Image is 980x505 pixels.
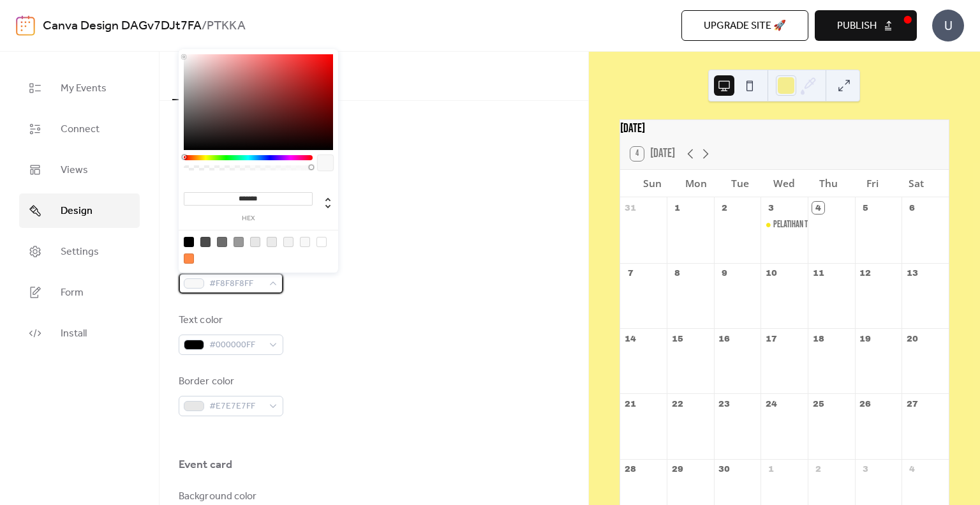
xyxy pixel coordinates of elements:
div: 29 [671,464,683,475]
div: 19 [859,333,871,344]
span: #F8F8F8FF [209,276,263,292]
button: Colors [172,52,222,100]
div: rgb(255, 255, 255) [316,237,327,247]
div: 13 [907,268,918,279]
div: Text color [179,313,281,328]
div: 12 [859,268,871,279]
div: rgb(153, 153, 153) [234,237,244,247]
div: 18 [812,333,824,344]
span: Design [61,204,93,219]
div: 10 [766,268,777,279]
span: Upgrade site 🚀 [704,19,786,34]
div: 4 [812,202,824,213]
a: Views [19,153,140,187]
div: 14 [625,333,636,344]
div: Sat [895,170,939,197]
span: Form [61,285,84,301]
b: PTKKA [207,14,246,38]
div: rgb(108, 108, 108) [217,237,227,247]
div: Thu [806,170,850,197]
div: Event card [179,457,232,472]
a: Form [19,275,140,310]
div: 1 [766,464,777,475]
div: 2 [718,202,730,213]
div: 26 [859,398,871,410]
div: Fri [850,170,895,197]
a: Settings [19,234,140,269]
a: Canva Design DAGv7DJt7FA [43,14,202,38]
div: Pelatihan Tenaga Kerja Konstruksi Kualifikasi Ahli Seri 23 [761,218,808,231]
div: Sun [630,170,674,197]
div: Pelatihan Tenaga Kerja Konstruksi Kualifikasi Ahli Seri 23 [773,218,953,231]
div: 8 [671,268,683,279]
img: logo [16,15,35,36]
div: 31 [625,202,636,213]
div: 17 [766,333,777,344]
div: 24 [766,398,777,410]
div: [DATE] [620,120,949,139]
div: 20 [907,333,918,344]
span: Publish [837,19,877,34]
div: 27 [907,398,918,410]
div: 2 [812,464,824,475]
div: 6 [907,202,918,213]
div: 7 [625,268,636,279]
div: 28 [625,464,636,475]
div: rgb(243, 243, 243) [283,237,293,247]
span: My Events [61,81,107,96]
a: Install [19,316,140,350]
button: Publish [815,10,917,41]
div: U [932,10,964,41]
div: rgb(255, 137, 70) [184,253,194,264]
div: 1 [671,202,683,213]
div: 11 [812,268,824,279]
span: Settings [61,245,99,260]
button: Upgrade site 🚀 [681,10,808,41]
div: 15 [671,333,683,344]
div: Background color [179,489,281,504]
div: rgb(74, 74, 74) [200,237,211,247]
a: Design [19,193,140,228]
div: 9 [718,268,730,279]
a: My Events [19,71,140,105]
div: 22 [671,398,683,410]
span: Connect [61,122,100,137]
div: 21 [625,398,636,410]
span: Views [61,163,88,178]
div: rgb(231, 231, 231) [250,237,260,247]
span: Install [61,326,87,342]
div: Tue [718,170,762,197]
div: 3 [766,202,777,213]
a: Connect [19,112,140,146]
div: Mon [674,170,718,197]
div: Border color [179,374,281,389]
div: 23 [718,398,730,410]
span: #000000FF [209,338,263,353]
span: #E7E7E7FF [209,399,263,414]
div: rgb(235, 235, 235) [267,237,277,247]
div: 4 [907,464,918,475]
div: 16 [718,333,730,344]
b: / [202,14,207,38]
div: 25 [812,398,824,410]
label: hex [184,215,313,222]
div: Wed [762,170,806,197]
div: 30 [718,464,730,475]
div: rgb(248, 248, 248) [300,237,310,247]
div: 3 [859,464,871,475]
div: 5 [859,202,871,213]
div: rgb(0, 0, 0) [184,237,194,247]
